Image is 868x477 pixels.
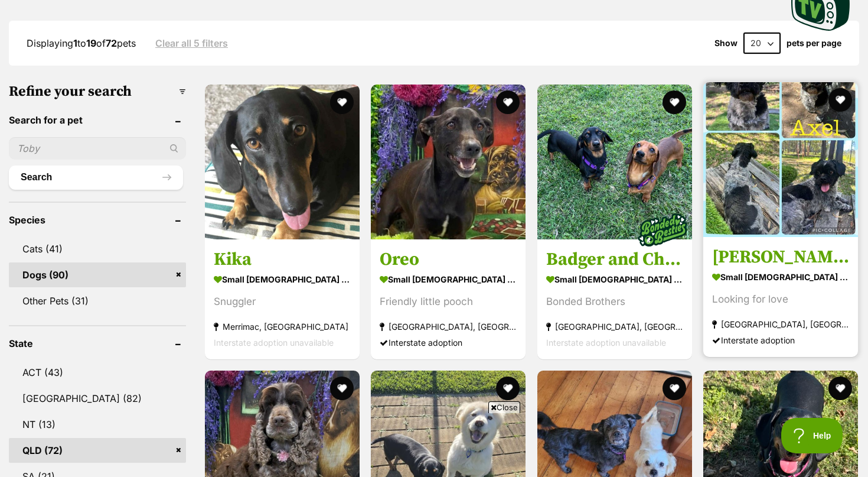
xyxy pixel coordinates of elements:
button: favourite [663,90,686,114]
span: Interstate adoption unavailable [214,338,334,348]
label: pets per page [787,38,841,48]
strong: small [DEMOGRAPHIC_DATA] Dog [380,271,517,288]
strong: 19 [86,37,96,49]
a: Kika small [DEMOGRAPHIC_DATA] Dog Snuggler Merrimac, [GEOGRAPHIC_DATA] Interstate adoption unavai... [205,239,360,359]
h3: Badger and Chance [546,248,683,271]
header: Search for a pet [9,115,186,125]
button: favourite [663,377,686,400]
strong: small [DEMOGRAPHIC_DATA] Dog [712,268,849,285]
div: Bonded Brothers [546,294,683,310]
h3: [PERSON_NAME] [712,246,849,268]
span: Interstate adoption unavailable [546,338,666,348]
a: Cats (41) [9,236,186,261]
input: Toby [9,137,186,160]
header: Species [9,215,186,225]
strong: [GEOGRAPHIC_DATA], [GEOGRAPHIC_DATA] [546,319,683,335]
strong: Merrimac, [GEOGRAPHIC_DATA] [214,319,351,335]
div: Friendly little pooch [380,294,517,310]
iframe: Advertisement [219,418,649,471]
a: Oreo small [DEMOGRAPHIC_DATA] Dog Friendly little pooch [GEOGRAPHIC_DATA], [GEOGRAPHIC_DATA] Inte... [371,239,526,359]
img: Kika - Dachshund Dog [205,85,360,239]
h3: Oreo [380,248,517,271]
strong: 72 [106,37,117,49]
div: Looking for love [712,291,849,307]
button: favourite [497,377,520,400]
strong: [GEOGRAPHIC_DATA], [GEOGRAPHIC_DATA] [712,316,849,332]
span: Close [488,401,520,413]
div: Snuggler [214,294,351,310]
span: Show [714,38,738,48]
strong: small [DEMOGRAPHIC_DATA] Dog [546,271,683,288]
a: [GEOGRAPHIC_DATA] (82) [9,386,186,411]
h3: Kika [214,248,351,271]
div: Interstate adoption [712,332,849,348]
button: favourite [828,88,852,112]
button: favourite [497,90,520,114]
button: Search [9,166,183,189]
button: favourite [330,90,354,114]
img: Badger and Chance - Dachshund (Miniature Smooth Haired) Dog [537,85,692,239]
a: ACT (43) [9,360,186,385]
button: favourite [828,377,852,400]
a: Other Pets (31) [9,288,186,313]
strong: 1 [73,37,77,49]
iframe: Help Scout Beacon - Open [781,418,844,453]
strong: small [DEMOGRAPHIC_DATA] Dog [214,271,351,288]
a: Clear all 5 filters [155,38,228,48]
button: favourite [330,377,354,400]
a: Dogs (90) [9,262,186,287]
h3: Refine your search [9,83,186,100]
img: bonded besties [633,200,692,259]
header: State [9,338,186,349]
a: [PERSON_NAME] small [DEMOGRAPHIC_DATA] Dog Looking for love [GEOGRAPHIC_DATA], [GEOGRAPHIC_DATA] ... [703,237,858,357]
strong: [GEOGRAPHIC_DATA], [GEOGRAPHIC_DATA] [380,319,517,335]
div: Interstate adoption [380,335,517,351]
span: Displaying to of pets [27,37,136,49]
a: Badger and Chance small [DEMOGRAPHIC_DATA] Dog Bonded Brothers [GEOGRAPHIC_DATA], [GEOGRAPHIC_DAT... [537,239,692,359]
a: NT (13) [9,412,186,437]
img: Axel - Shih Tzu Dog [703,82,858,237]
a: QLD (72) [9,438,186,463]
img: Oreo - Fox Terrier (Smooth) Dog [371,85,526,239]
